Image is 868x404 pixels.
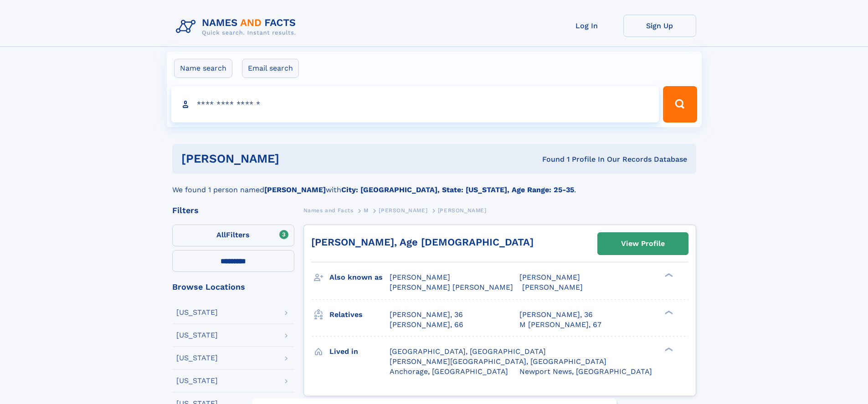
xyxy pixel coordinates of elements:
[379,205,427,216] a: [PERSON_NAME]
[329,344,390,359] h3: Lived in
[663,272,673,278] div: ❯
[411,154,687,164] div: Found 1 Profile In Our Records Database
[663,309,673,315] div: ❯
[519,320,601,330] a: M [PERSON_NAME], 67
[176,309,218,316] div: [US_STATE]
[176,377,218,384] div: [US_STATE]
[172,225,294,246] label: Filters
[176,332,218,339] div: [US_STATE]
[172,15,303,39] img: Logo Names and Facts
[390,367,508,376] span: Anchorage, [GEOGRAPHIC_DATA]
[550,15,623,37] a: Log In
[390,283,513,291] span: [PERSON_NAME] [PERSON_NAME]
[216,230,226,239] span: All
[519,273,580,281] span: [PERSON_NAME]
[390,357,606,366] span: [PERSON_NAME][GEOGRAPHIC_DATA], [GEOGRAPHIC_DATA]
[264,185,326,194] b: [PERSON_NAME]
[623,15,696,37] a: Sign Up
[242,59,299,78] label: Email search
[172,174,696,195] div: We found 1 person named with .
[522,283,583,291] span: [PERSON_NAME]
[171,86,659,123] input: search input
[303,205,354,216] a: Names and Facts
[329,307,390,322] h3: Relatives
[390,273,450,281] span: [PERSON_NAME]
[621,233,665,254] div: View Profile
[390,310,463,320] a: [PERSON_NAME], 36
[663,346,673,352] div: ❯
[172,283,294,291] div: Browse Locations
[341,185,574,194] b: City: [GEOGRAPHIC_DATA], State: [US_STATE], Age Range: 25-35
[390,347,546,356] span: [GEOGRAPHIC_DATA], [GEOGRAPHIC_DATA]
[181,153,411,164] h1: [PERSON_NAME]
[390,320,463,330] a: [PERSON_NAME], 66
[519,310,593,320] a: [PERSON_NAME], 36
[174,59,232,78] label: Name search
[176,354,218,362] div: [US_STATE]
[438,207,487,214] span: [PERSON_NAME]
[311,236,534,248] a: [PERSON_NAME], Age [DEMOGRAPHIC_DATA]
[598,233,688,255] a: View Profile
[519,367,652,376] span: Newport News, [GEOGRAPHIC_DATA]
[329,270,390,285] h3: Also known as
[663,86,697,123] button: Search Button
[172,206,294,215] div: Filters
[364,205,369,216] a: M
[379,207,427,214] span: [PERSON_NAME]
[364,207,369,214] span: M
